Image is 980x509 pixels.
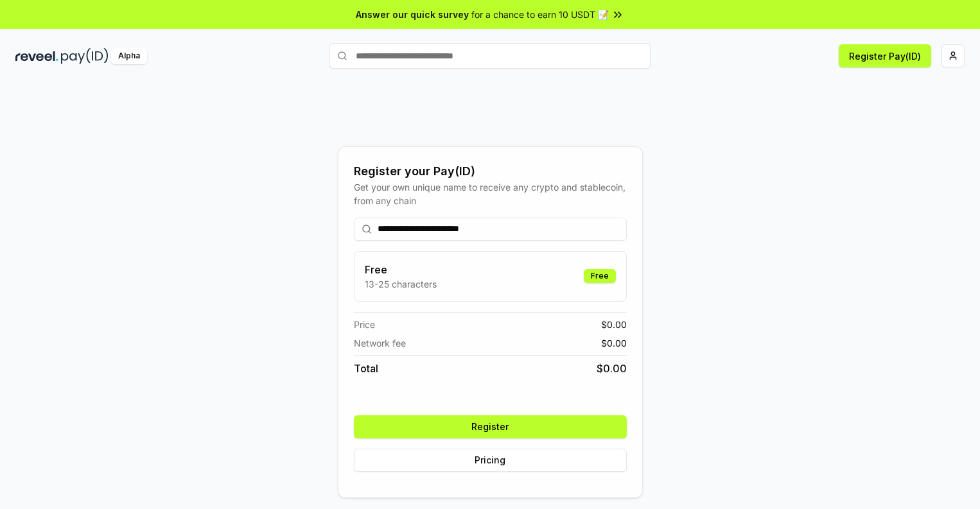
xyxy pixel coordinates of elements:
[61,48,109,64] img: pay_id
[601,318,627,331] span: $ 0.00
[111,48,147,64] div: Alpha
[354,162,627,180] div: Register your Pay(ID)
[356,8,469,21] span: Answer our quick survey
[601,336,627,350] span: $ 0.00
[365,277,437,291] p: 13-25 characters
[471,8,609,21] span: for a chance to earn 10 USDT 📝
[354,336,406,350] span: Network fee
[15,48,58,64] img: reveel_dark
[354,361,378,376] span: Total
[584,269,616,283] div: Free
[354,449,627,472] button: Pricing
[354,318,375,331] span: Price
[839,44,931,67] button: Register Pay(ID)
[354,180,627,207] div: Get your own unique name to receive any crypto and stablecoin, from any chain
[354,415,627,438] button: Register
[597,361,627,376] span: $ 0.00
[365,262,437,277] h3: Free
